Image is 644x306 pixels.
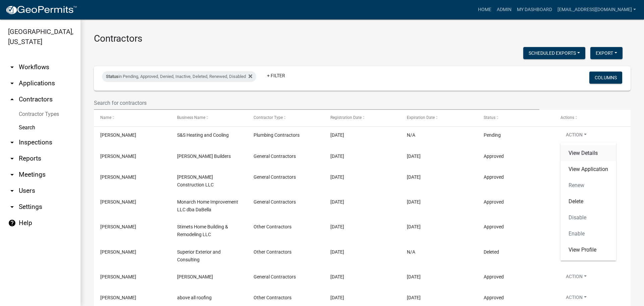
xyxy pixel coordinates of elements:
datatable-header-cell: Expiration Date [400,110,477,126]
span: Marcy [100,295,136,300]
span: Craig Swanson [100,154,136,159]
span: Approved [484,174,504,180]
datatable-header-cell: Registration Date [324,110,401,126]
span: above all roofing [177,295,212,300]
a: Admin [494,3,514,16]
span: Other Contractors [254,224,291,229]
datatable-header-cell: Status [477,110,554,126]
span: Jason Yorde Construction LLC [177,174,214,187]
span: 10/07/2025 [330,174,344,180]
span: Other Contractors [254,295,291,300]
span: 03/31/2027 [407,274,421,279]
span: 10/02/2025 [330,199,344,205]
span: Status [106,74,118,79]
i: arrow_drop_down [8,203,16,211]
span: 02/01/2026 [407,295,421,300]
span: Approved [484,224,504,229]
a: My Dashboard [514,3,555,16]
span: Troy Stock [100,249,136,255]
button: Export [590,47,623,59]
span: Rictor Kreidermacher [100,274,136,279]
span: 10/01/2025 [330,249,344,255]
div: in Pending, Approved, Denied, Inactive, Deleted, Renewed, Disabled [102,71,256,82]
datatable-header-cell: Business Name [171,110,248,126]
datatable-header-cell: Actions [554,110,631,126]
i: arrow_drop_down [8,63,16,71]
i: arrow_drop_up [8,95,16,103]
span: S&S Heating and Cooling [177,132,229,138]
span: Mark Stephan [100,132,136,138]
button: Columns [589,72,622,84]
span: Approved [484,199,504,205]
span: N/A [407,249,415,255]
span: General Contractors [254,154,296,159]
i: arrow_drop_down [8,155,16,163]
span: 03/31/2027 [407,224,421,229]
button: Action [560,294,592,304]
span: Status [484,115,495,120]
span: Actions [560,115,574,120]
a: Delete [560,193,616,210]
span: Kreidermacher Rictor [177,274,213,279]
span: 10/09/2025 [330,132,344,138]
h3: Contractors [94,33,631,44]
i: arrow_drop_down [8,79,16,87]
span: Approved [484,154,504,159]
span: General Contractors [254,274,296,279]
span: Veronica Reaves [100,199,136,205]
span: Name [100,115,111,120]
datatable-header-cell: Contractor Type [247,110,324,126]
a: Home [475,3,494,16]
span: 10/01/2025 [330,224,344,229]
span: 03/31/2026 [407,199,421,205]
button: Action [560,273,592,283]
span: Other Contractors [254,249,291,255]
span: Swanson Builders [177,154,231,159]
a: View Details [560,145,616,161]
span: 09/25/2025 [330,295,344,300]
span: General Contractors [254,174,296,180]
a: + Filter [262,70,290,82]
span: Plumbing Contractors [254,132,300,138]
span: Expiration Date [407,115,435,120]
input: Search for contractors [94,96,539,110]
a: [EMAIL_ADDRESS][DOMAIN_NAME] [555,3,639,16]
i: arrow_drop_down [8,138,16,146]
span: Mark Stimets [100,224,136,229]
span: Jason Yorde [100,174,136,180]
i: help [8,219,16,227]
span: Contractor Type [254,115,283,120]
span: Deleted [484,249,499,255]
span: Registration Date [330,115,362,120]
div: Action [560,142,616,261]
span: 10/07/2025 [330,154,344,159]
span: Monarch Home Improvement LLC dba DaBella [177,199,238,212]
span: General Contractors [254,199,296,205]
span: 03/31/2026 [407,174,421,180]
span: Business Name [177,115,205,120]
button: Action [560,131,592,141]
span: Approved [484,295,504,300]
span: Pending [484,132,501,138]
span: Superior Exterior and Consulting [177,249,221,262]
i: arrow_drop_down [8,187,16,195]
button: Scheduled Exports [523,47,585,59]
span: 03/31/2027 [407,154,421,159]
a: View Profile [560,242,616,258]
span: Approved [484,274,504,279]
span: Stimets Home Building & Remodeling LLC [177,224,228,237]
i: arrow_drop_down [8,171,16,179]
span: 09/26/2025 [330,274,344,279]
span: N/A [407,132,415,138]
datatable-header-cell: Name [94,110,171,126]
a: View Application [560,161,616,177]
